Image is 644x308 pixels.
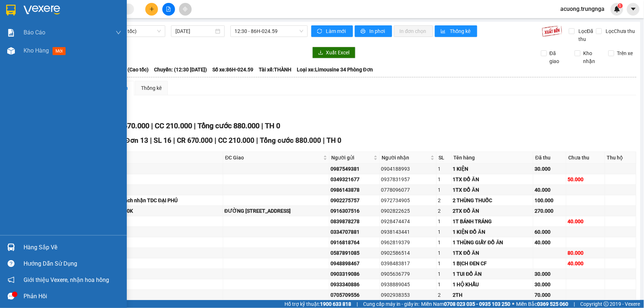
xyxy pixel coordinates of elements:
[166,7,171,12] span: file-add
[177,136,213,145] span: CR 670.000
[438,175,450,183] div: 1
[331,291,378,299] div: 0705709556
[619,3,622,8] span: 1
[8,293,14,300] span: message
[116,30,121,36] span: down
[438,186,450,194] div: 1
[6,5,16,16] img: logo-vxr
[284,300,351,308] span: Hỗ trợ kỹ thuật:
[212,66,253,74] span: Số xe: 86H-024.59
[441,29,447,34] span: bar-chart
[154,136,171,145] span: SL 16
[576,27,596,43] span: Lọc Đã thu
[444,301,511,307] strong: 0708 023 035 - 0935 103 250
[453,238,532,246] div: 1 THÙNG GIẤY ĐỒ ĂN
[568,217,603,225] div: 40.000
[574,300,575,308] span: |
[453,207,532,215] div: 2TX ĐỒ ĂN
[331,165,378,173] div: 0987549381
[317,29,323,34] span: sync
[145,3,158,16] button: plus
[438,270,450,278] div: 1
[438,217,450,225] div: 1
[605,152,636,164] th: Thu hộ
[381,291,435,299] div: 0902938353
[381,270,435,278] div: 0905636779
[99,196,222,204] div: CK 100K khách nhận TDC ĐẠI PHÚ
[566,152,605,164] th: Chưa thu
[438,259,450,267] div: 1
[260,136,321,145] span: Tổng cước 880.000
[7,29,15,37] img: solution-icon
[381,207,435,215] div: 0902822625
[154,66,207,74] span: Chuyến: (12:30 [DATE])
[361,29,367,34] span: printer
[259,66,291,74] span: Tài xế: THÀNH
[24,28,45,37] span: Báo cáo
[331,207,378,215] div: 0916307516
[453,186,532,194] div: 1TX ĐỒ ĂN
[438,165,450,173] div: 1
[603,27,636,35] span: Lọc Chưa thu
[533,152,566,164] th: Đã thu
[394,25,433,37] button: In đơn chọn
[535,228,565,236] div: 60.000
[604,301,609,307] span: copyright
[535,165,565,173] div: 30.000
[614,49,636,57] span: Trên xe
[438,196,450,204] div: 2
[331,217,378,225] div: 0839878278
[150,136,152,145] span: |
[568,259,603,267] div: 40.000
[438,228,450,236] div: 1
[381,228,435,236] div: 0938143441
[162,3,175,16] button: file-add
[331,154,372,162] span: Người gửi
[438,238,450,246] div: 1
[53,47,66,55] span: mới
[535,270,565,278] div: 30.000
[381,165,435,173] div: 0904188993
[438,249,450,257] div: 1
[627,3,640,16] button: caret-down
[173,136,175,145] span: |
[453,291,532,299] div: 2TH
[381,249,435,257] div: 0902586514
[141,84,162,92] div: Thống kê
[326,49,350,57] span: Xuất Excel
[618,3,623,8] sup: 1
[320,301,351,307] strong: 1900 633 818
[555,4,611,13] span: acuong.trungnga
[453,259,532,267] div: 1 BỊCH ĐEN CF
[542,25,562,37] img: 9k=
[24,47,49,54] span: Kho hàng
[215,136,217,145] span: |
[512,303,515,305] span: ⚪️
[437,152,452,164] th: SL
[331,280,378,288] div: 0933340886
[24,275,109,284] span: Giới thiệu Vexere, nhận hoa hồng
[568,249,603,257] div: 80.000
[318,50,323,56] span: download
[97,152,223,164] th: Ghi chú
[535,291,565,299] div: 70.000
[581,49,603,65] span: Kho nhận
[535,196,565,204] div: 100.000
[311,25,353,37] button: syncLàm mới
[125,136,148,145] span: Đơn 13
[535,238,565,246] div: 40.000
[438,280,450,288] div: 1
[194,121,196,130] span: |
[235,26,303,37] span: 12:30 - 86H-024.59
[453,228,532,236] div: 1 KIỆN ĐỒ ĂN
[8,276,14,283] span: notification
[331,259,378,267] div: 0948898467
[452,152,533,164] th: Tên hàng
[363,300,420,308] span: Cung cấp máy in - giấy in:
[151,121,153,130] span: |
[516,300,569,308] span: Miền Bắc
[438,291,450,299] div: 2
[370,27,386,35] span: In phơi
[331,270,378,278] div: 0903319086
[535,207,565,215] div: 270.000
